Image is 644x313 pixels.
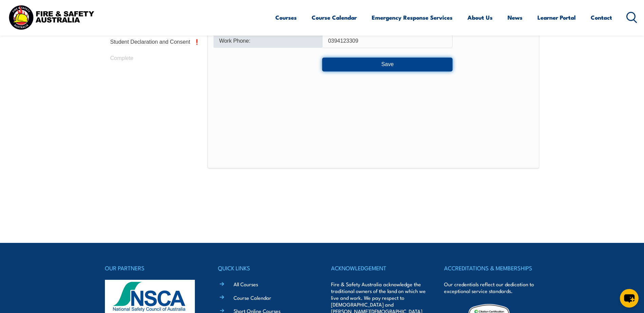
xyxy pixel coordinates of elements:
[591,8,612,26] a: Contact
[322,58,453,71] button: Save
[372,8,453,26] a: Emergency Response Services
[275,8,297,26] a: Courses
[312,8,357,26] a: Course Calendar
[105,263,200,273] h4: OUR PARTNERS
[508,8,522,26] a: News
[322,34,453,48] input: Phone numbers must be numeric, 10 characters and contain no spaces.
[214,34,322,48] div: Work Phone:
[234,294,271,301] a: Course Calendar
[105,34,204,50] a: Student Declaration and Consent
[444,263,539,273] h4: ACCREDITATIONS & MEMBERSHIPS
[620,289,639,308] button: chat-button
[467,8,493,26] a: About Us
[444,281,539,294] p: Our credentials reflect our dedication to exceptional service standards.
[234,280,258,288] a: All Courses
[218,263,313,273] h4: QUICK LINKS
[331,263,426,273] h4: ACKNOWLEDGEMENT
[537,8,576,26] a: Learner Portal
